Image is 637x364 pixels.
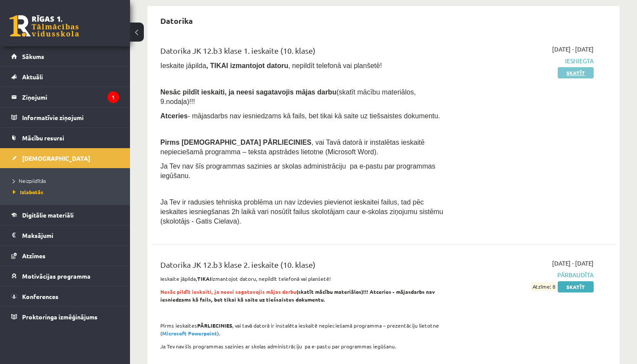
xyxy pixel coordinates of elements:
[206,62,288,69] b: , TIKAI izmantojot datoru
[160,112,440,120] span: - mājasdarbs nav iesniedzams kā fails, bet tikai kā saite uz tiešsaistes dokumentu.
[11,246,119,266] a: Atzīmes
[22,252,45,260] span: Atzīmes
[160,162,435,179] span: Ja Tev nav šīs programmas sazinies ar skolas administrāciju pa e-pastu par programmas iegūšanu.
[458,56,594,65] span: Iesniegta
[531,282,556,291] span: Atzīme: 8
[10,15,79,37] a: Rīgas 1. Tālmācības vidusskola
[11,67,119,87] a: Aktuāli
[552,45,594,54] span: [DATE] - [DATE]
[160,112,188,120] b: Atceries
[160,198,443,225] span: Ja Tev ir radusies tehniska problēma un nav izdevies pievienot ieskaitei failus, tad pēc ieskaite...
[558,67,594,78] a: Skatīt
[13,177,46,184] span: Neizpildītās
[11,205,119,225] a: Digitālie materiāli
[11,148,119,168] a: [DEMOGRAPHIC_DATA]
[11,128,119,148] a: Mācību resursi
[552,259,594,268] span: [DATE] - [DATE]
[11,266,119,286] a: Motivācijas programma
[22,292,58,300] span: Konferences
[458,270,594,279] span: Pārbaudīta
[160,259,445,275] div: Datorika JK 12.b3 klase 2. ieskaite (10. klase)
[160,62,382,69] span: Ieskaite jāpilda , nepildīt telefonā vai planšetē!
[160,288,296,295] span: Nesāc pildīt ieskaiti, ja neesi sagatavojis mājas darbu
[160,88,336,96] span: Nesāc pildīt ieskaiti, ja neesi sagatavojis mājas darbu
[160,342,445,350] p: Ja Tev nav šīs programmas sazinies ar skolas administrāciju pa e-pastu par programmas iegūšanu.
[11,307,119,327] a: Proktoringa izmēģinājums
[22,313,97,321] span: Proktoringa izmēģinājums
[22,211,74,219] span: Digitālie materiāli
[22,73,43,81] span: Aktuāli
[22,225,119,245] legend: Maksājumi
[11,46,119,66] a: Sākums
[13,188,121,196] a: Izlabotās
[197,322,232,329] strong: PĀRLIECINIES
[160,288,435,303] strong: (skatīt mācību materiālos)!!! Atceries - mājasdarbs nav iesniedzams kā fails, bet tikai kā saite ...
[22,134,64,142] span: Mācību resursi
[11,87,119,107] a: Ziņojumi1
[558,281,594,292] a: Skatīt
[11,107,119,127] a: Informatīvie ziņojumi
[152,10,201,31] h2: Datorika
[11,286,119,306] a: Konferences
[22,87,119,107] legend: Ziņojumi
[160,45,445,61] div: Datorika JK 12.b3 klase 1. ieskaite (10. klase)
[13,177,121,185] a: Neizpildītās
[197,275,211,282] strong: TIKAI
[22,154,90,162] span: [DEMOGRAPHIC_DATA]
[160,139,425,156] span: , vai Tavā datorā ir instalētas ieskaitē nepieciešamā programma – teksta apstrādes lietotne (Micr...
[22,52,44,60] span: Sākums
[160,139,312,146] span: Pirms [DEMOGRAPHIC_DATA] PĀRLIECINIES
[160,88,416,105] span: (skatīt mācību materiālos, 9.nodaļa)!!!
[107,91,119,103] i: 1
[22,107,119,127] legend: Informatīvie ziņojumi
[22,272,91,280] span: Motivācijas programma
[11,225,119,245] a: Maksājumi
[160,275,445,283] p: Ieskaite jāpilda, izmantojot datoru, nepildīt telefonā vai planšetē!
[162,330,217,337] strong: Microsoft Powerpoint
[13,188,43,195] span: Izlabotās
[160,322,445,337] p: Pirms ieskaites , vai tavā datorā ir instalēta ieskaitē nepieciešamā programma – prezentāciju lie...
